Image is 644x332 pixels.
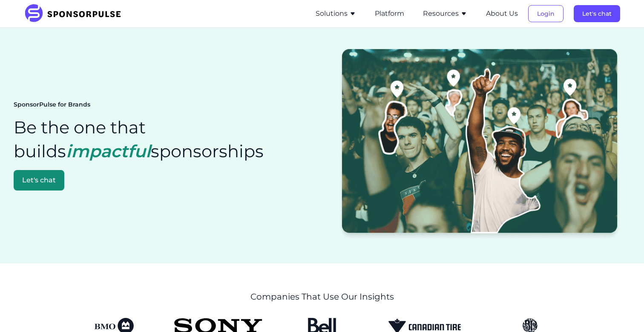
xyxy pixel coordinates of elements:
button: Resources [423,9,467,19]
span: SponsorPulse for Brands [14,101,90,109]
a: About Us [486,10,518,17]
button: Let's chat [574,5,620,22]
button: Login [528,5,563,22]
a: Platform [375,10,404,17]
span: impactful [66,141,151,162]
img: SponsorPulse [24,4,127,23]
a: Let's chat [574,10,620,17]
p: Companies That Use Our Insights [127,291,517,303]
a: Let's chat [14,170,315,191]
iframe: Chat Widget [601,291,644,332]
button: Solutions [316,9,356,19]
button: Platform [375,9,404,19]
button: About Us [486,9,518,19]
button: Let's chat [14,170,64,191]
h1: Be the one that builds sponsorships [14,115,315,163]
a: Login [528,10,563,17]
